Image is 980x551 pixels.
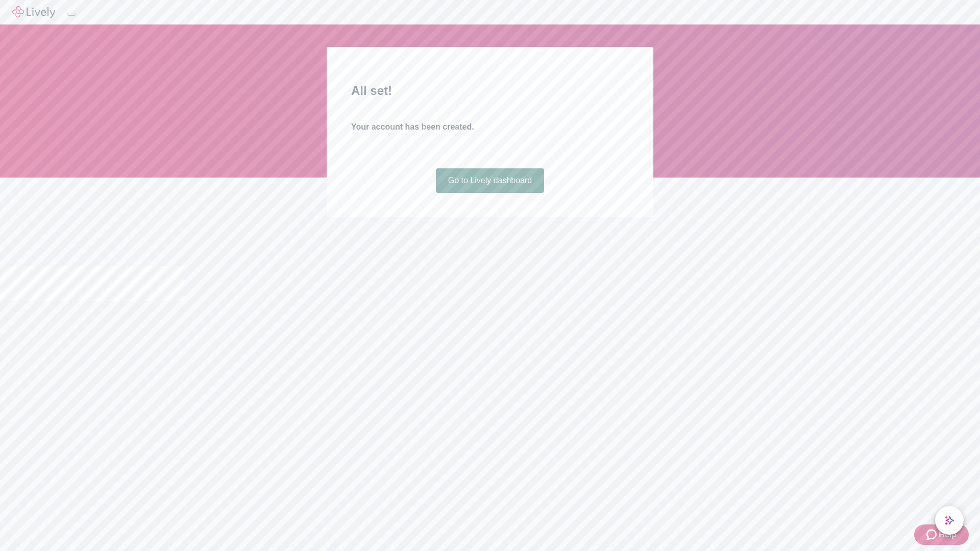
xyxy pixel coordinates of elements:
[935,506,964,535] button: chat
[939,529,957,541] span: Help
[12,6,55,18] img: Lively
[67,13,76,16] button: Log out
[351,82,629,100] h2: All set!
[944,515,954,525] svg: Lively AI Assistant
[351,121,629,133] h4: Your account has been created.
[926,529,939,541] svg: Zendesk support icon
[436,168,545,193] a: Go to Lively dashboard
[914,524,969,545] button: Zendesk support iconHelp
